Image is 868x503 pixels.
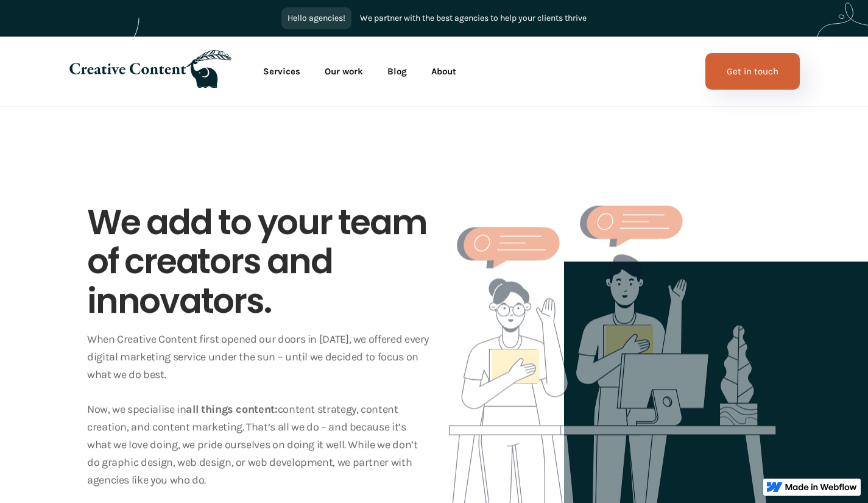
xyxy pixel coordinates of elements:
[375,59,419,84] a: Blog
[281,7,587,29] a: Hello agencies!We partner with the best agencies to help your clients thrive
[419,59,468,84] a: About
[186,402,277,416] strong: all things content:
[87,203,429,321] h1: We add to your team of creators and innovators.
[288,12,345,24] div: Hello agencies!
[785,483,857,491] img: Made in Webflow
[360,12,587,24] div: We partner with the best agencies to help your clients thrive
[69,50,231,93] a: home
[312,59,375,84] a: Our work
[251,59,312,84] a: Services
[705,53,800,90] a: Get in touch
